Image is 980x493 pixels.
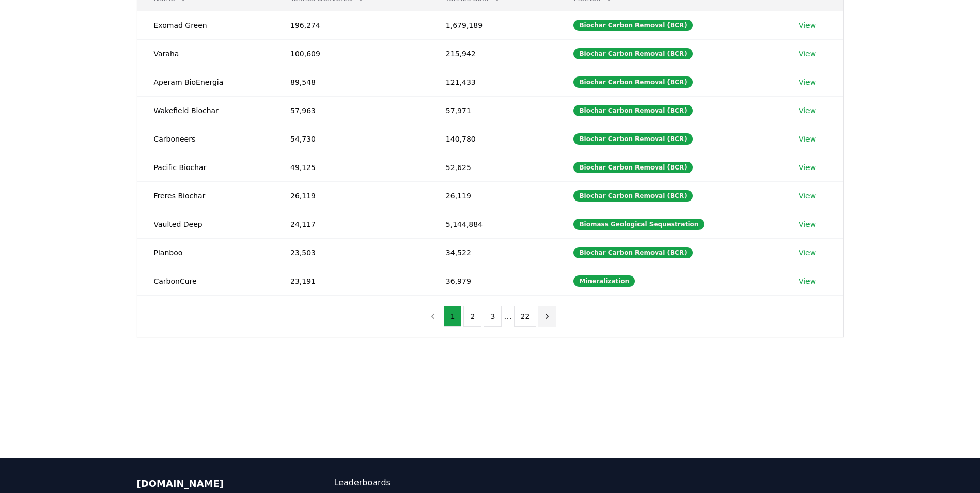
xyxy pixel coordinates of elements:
td: 36,979 [429,267,557,295]
td: 34,522 [429,238,557,267]
td: 57,963 [274,96,429,125]
button: 2 [463,306,481,327]
a: View [799,77,816,87]
td: 5,144,884 [429,210,557,238]
div: Mineralization [573,275,635,287]
td: 89,548 [274,68,429,96]
a: View [799,105,816,116]
div: Biochar Carbon Removal (BCR) [573,133,692,145]
a: View [799,49,816,59]
a: View [799,219,816,229]
button: 1 [444,306,462,327]
button: next page [538,306,556,327]
td: Freres Biochar [137,181,274,210]
td: 23,191 [274,267,429,295]
td: 54,730 [274,125,429,153]
td: 49,125 [274,153,429,181]
td: CarbonCure [137,267,274,295]
p: [DOMAIN_NAME] [137,476,293,491]
td: 57,971 [429,96,557,125]
a: View [799,276,816,286]
div: Biomass Geological Sequestration [573,219,704,230]
td: 52,625 [429,153,557,181]
td: Exomad Green [137,11,274,39]
a: View [799,162,816,173]
a: View [799,248,816,258]
td: 121,433 [429,68,557,96]
td: Varaha [137,39,274,68]
td: 24,117 [274,210,429,238]
td: 23,503 [274,238,429,267]
td: 26,119 [429,181,557,210]
div: Biochar Carbon Removal (BCR) [573,76,692,88]
a: View [799,134,816,144]
td: Wakefield Biochar [137,96,274,125]
div: Biochar Carbon Removal (BCR) [573,162,692,173]
td: Carboneers [137,125,274,153]
button: 22 [514,306,537,327]
button: 3 [484,306,502,327]
div: Biochar Carbon Removal (BCR) [573,105,692,116]
td: 140,780 [429,125,557,153]
td: Vaulted Deep [137,210,274,238]
a: View [799,191,816,201]
div: Biochar Carbon Removal (BCR) [573,48,692,59]
td: 26,119 [274,181,429,210]
li: ... [504,310,511,322]
td: 1,679,189 [429,11,557,39]
td: 100,609 [274,39,429,68]
div: Biochar Carbon Removal (BCR) [573,190,692,202]
td: Planboo [137,238,274,267]
div: Biochar Carbon Removal (BCR) [573,20,692,31]
a: Leaderboards [334,476,490,489]
td: Pacific Biochar [137,153,274,181]
td: 215,942 [429,39,557,68]
a: View [799,20,816,30]
td: Aperam BioEnergia [137,68,274,96]
div: Biochar Carbon Removal (BCR) [573,247,692,258]
td: 196,274 [274,11,429,39]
